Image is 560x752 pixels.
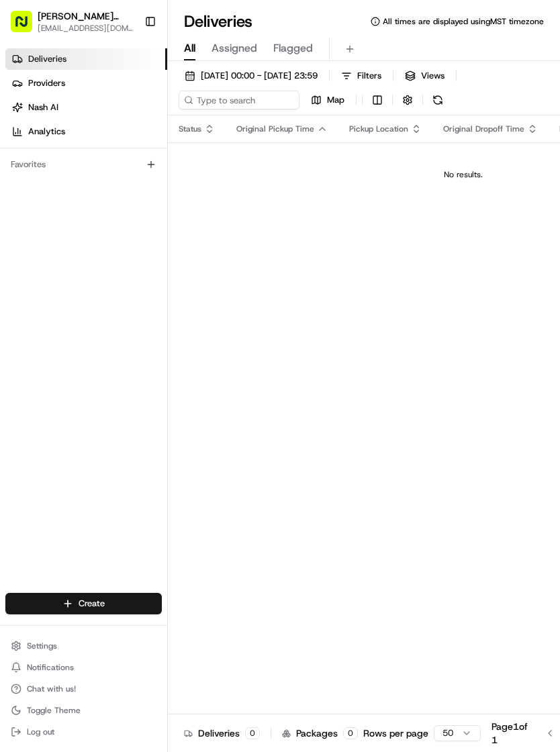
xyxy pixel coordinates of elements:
[5,48,167,70] a: Deliveries
[179,124,201,134] span: Status
[492,720,528,747] div: Page 1 of 1
[28,101,58,113] span: Nash AI
[13,128,38,152] img: 1736555255976-a54dd68f-1ca7-489b-9aae-adbdc363a1c4
[35,87,222,101] input: Clear
[383,16,544,27] span: All times are displayed using MST timezone
[357,70,381,82] span: Filters
[38,23,134,34] button: [EMAIL_ADDRESS][DOMAIN_NAME]
[5,593,162,614] button: Create
[28,126,65,138] span: Analytics
[27,684,76,694] span: Chat with us!
[127,195,216,208] span: API Documentation
[5,73,167,94] a: Providers
[27,195,103,208] span: Knowledge Base
[343,727,358,739] div: 0
[108,189,221,214] a: 💻API Documentation
[13,196,24,207] div: 📗
[113,196,124,207] div: 💻
[27,726,54,737] span: Log out
[236,124,314,134] span: Original Pickup Time
[184,40,195,56] span: All
[27,705,81,716] span: Toggle Theme
[327,94,344,106] span: Map
[179,66,324,85] button: [DATE] 00:00 - [DATE] 23:59
[428,91,447,109] button: Refresh
[28,77,65,89] span: Providers
[228,132,244,148] button: Start new chat
[184,11,252,32] h1: Deliveries
[5,679,162,698] button: Chat with us!
[305,91,351,109] button: Map
[282,726,358,740] div: Packages
[46,128,220,142] div: Start new chat
[5,637,162,655] button: Settings
[363,726,428,740] p: Rows per page
[421,70,445,82] span: Views
[5,5,139,38] button: [PERSON_NAME] Garden - [GEOGRAPHIC_DATA][EMAIL_ADDRESS][DOMAIN_NAME]
[5,658,162,677] button: Notifications
[5,121,167,142] a: Analytics
[349,124,408,134] span: Pickup Location
[245,727,260,739] div: 0
[27,641,57,651] span: Settings
[5,154,162,175] div: Favorites
[13,54,244,75] p: Welcome 👋
[335,66,387,85] button: Filters
[28,53,66,65] span: Deliveries
[46,142,170,152] div: We're available if you need us!
[5,97,167,118] a: Nash AI
[13,13,40,40] img: Nash
[134,228,162,238] span: Pylon
[212,40,257,56] span: Assigned
[399,66,451,85] button: Views
[79,598,105,610] span: Create
[27,662,74,673] span: Notifications
[8,189,108,214] a: 📗Knowledge Base
[5,722,162,741] button: Log out
[38,9,134,23] button: [PERSON_NAME] Garden - [GEOGRAPHIC_DATA]
[443,124,524,134] span: Original Dropoff Time
[201,70,318,82] span: [DATE] 00:00 - [DATE] 23:59
[95,227,162,238] a: Powered byPylon
[5,701,162,720] button: Toggle Theme
[273,40,313,56] span: Flagged
[184,726,260,740] div: Deliveries
[179,91,299,109] input: Type to search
